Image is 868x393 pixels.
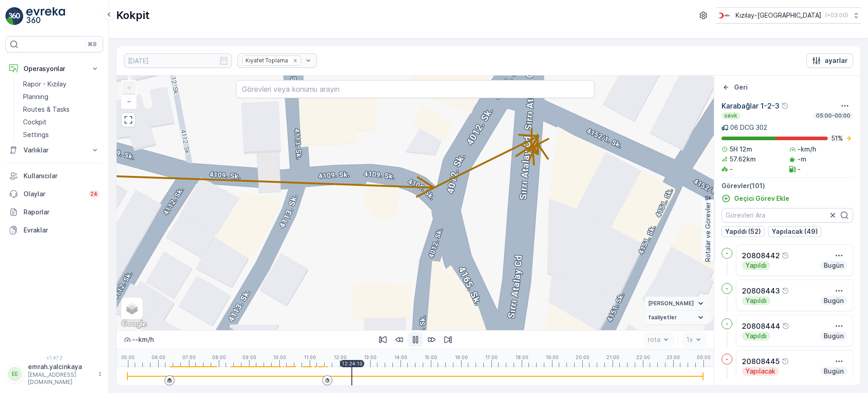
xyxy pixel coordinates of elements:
[722,83,748,92] a: Geri
[334,355,347,360] p: 12:00
[24,208,99,217] p: Raporlar
[823,367,844,376] p: Bugün
[23,118,47,127] p: Cockpit
[24,146,85,155] p: Varlıklar
[645,311,709,325] summary: faaliyetler
[716,7,861,24] button: Kızılay-[GEOGRAPHIC_DATA](+03:00)
[5,185,103,203] a: Olaylar24
[5,221,103,239] a: Evraklar
[782,287,789,294] div: Yardım Araç İkonu
[726,320,728,327] p: -
[797,155,807,164] p: -m
[24,189,83,199] p: Olaylar
[19,103,103,116] a: Routes & Tasks
[825,12,848,19] p: ( +03:00 )
[648,314,677,321] span: faaliyetler
[90,190,98,198] p: 24
[515,355,528,360] p: 18:00
[725,227,761,236] p: Yapıldı (52)
[5,60,103,78] button: Operasyonlar
[24,226,99,235] p: Evraklar
[19,128,103,141] a: Settings
[815,112,851,119] p: 05:00-00:00
[182,355,196,360] p: 07:00
[273,355,286,360] p: 10:00
[716,10,732,20] img: k%C4%B1z%C4%B1lay_jywRncg.png
[722,208,853,223] input: Görevleri Ara
[88,41,97,48] p: ⌘B
[745,261,768,270] p: Yapıldı
[797,165,801,174] p: -
[236,80,594,98] input: Görevleri veya konumu arayın
[122,298,142,318] a: Layers
[645,297,709,311] summary: [PERSON_NAME]
[703,202,712,262] p: Rotalar ve Görevler
[730,123,767,132] p: 06 DCG 302
[122,81,136,95] a: Yakınlaştır
[722,194,789,203] a: Geçici Görev Ekle
[726,285,728,292] p: -
[242,355,256,360] p: 09:00
[722,100,779,111] p: Karabağlar 1-2-3
[742,321,780,331] p: 20808444
[697,355,711,360] p: 00:00
[636,355,650,360] p: 22:00
[5,167,103,185] a: Kullanıcılar
[823,331,844,341] p: Bugün
[364,355,377,360] p: 13:00
[24,171,99,180] p: Kullanıcılar
[831,134,843,143] p: 51 %
[722,181,853,190] p: Görevler ( 101 )
[26,7,65,25] img: logo_light-DOdMpM7g.png
[742,250,780,261] p: 20808442
[28,371,93,386] p: [EMAIL_ADDRESS][DOMAIN_NAME]
[5,355,103,360] span: v 1.47.3
[736,11,821,20] p: Kızılay-[GEOGRAPHIC_DATA]
[768,226,821,237] button: Yapılacak (49)
[823,261,844,270] p: Bugün
[742,285,780,296] p: 20808443
[132,335,154,344] p: -- km/h
[8,367,22,381] div: EE
[546,355,559,360] p: 19:00
[745,367,776,376] p: Yapılacak
[23,80,66,89] p: Rapor - Kızılay
[119,318,149,330] img: Google
[782,252,789,259] div: Yardım Araç İkonu
[5,141,103,159] button: Varlıklar
[119,318,149,330] a: Open this area in Google Maps (opens a new window)
[745,331,768,341] p: Yapıldı
[455,355,468,360] p: 16:00
[485,355,498,360] p: 17:00
[116,8,150,23] p: Kokpit
[151,355,165,360] p: 06:00
[722,226,764,237] button: Yapıldı (52)
[745,296,768,305] p: Yapıldı
[730,165,733,174] p: -
[127,97,132,105] span: −
[648,300,694,307] span: [PERSON_NAME]
[394,355,407,360] p: 14:00
[28,362,93,371] p: emrah.yalcinkaya
[734,194,789,203] p: Geçici Görev Ekle
[5,203,103,221] a: Raporlar
[726,355,728,363] p: -
[823,296,844,305] p: Bugün
[723,112,738,119] p: sevk
[782,322,789,330] div: Yardım Araç İkonu
[666,355,680,360] p: 23:00
[5,7,24,25] img: logo
[122,95,136,108] a: Uzaklaştır
[734,83,748,92] p: Geri
[212,355,226,360] p: 08:00
[782,358,789,365] div: Yardım Araç İkonu
[124,53,232,68] input: dd/mm/yyyy
[726,250,728,257] p: -
[127,84,131,91] span: +
[23,92,48,101] p: Planning
[772,227,818,236] p: Yapılacak (49)
[121,355,135,360] p: 05:00
[5,362,103,386] button: EEemrah.yalcinkaya[EMAIL_ADDRESS][DOMAIN_NAME]
[19,78,103,90] a: Rapor - Kızılay
[425,355,437,360] p: 15:00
